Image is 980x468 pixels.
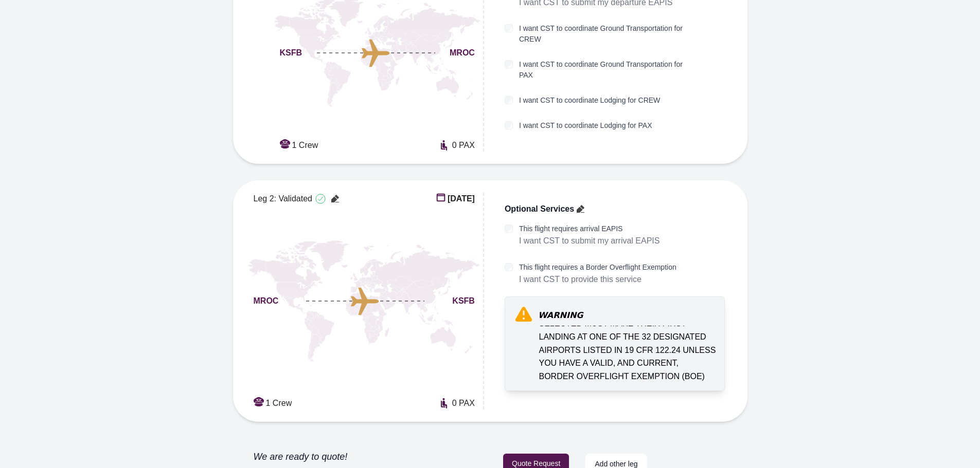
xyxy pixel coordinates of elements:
span: Optional Services [505,203,574,215]
span: MROC [450,47,475,59]
label: I want CST to coordinate Ground Transportation for PAX [519,59,699,81]
span: KSFB [452,295,475,307]
span: 1 Crew [266,397,292,409]
label: I want CST to coordinate Lodging for PAX [519,120,652,131]
span: 0 PAX [452,139,475,152]
span: 0 PAX [452,397,475,409]
label: I want CST to coordinate Ground Transportation for CREW [519,23,699,45]
span: WARNING [538,309,583,322]
label: This flight requires a Border Overflight Exemption [519,262,676,273]
p: I want CST to provide this service [519,273,676,286]
span: [DATE] [448,193,475,205]
span: MROC [254,295,279,307]
h3: We are ready to quote! [254,451,348,463]
label: This flight requires arrival EAPIS [519,223,660,234]
label: I want CST to coordinate Lodging for CREW [519,95,660,106]
p: I want CST to submit my arrival EAPIS [519,234,660,248]
span: KSFB [280,47,302,59]
span: Leg 2: Validated [254,193,312,205]
span: 1 Crew [292,139,318,152]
